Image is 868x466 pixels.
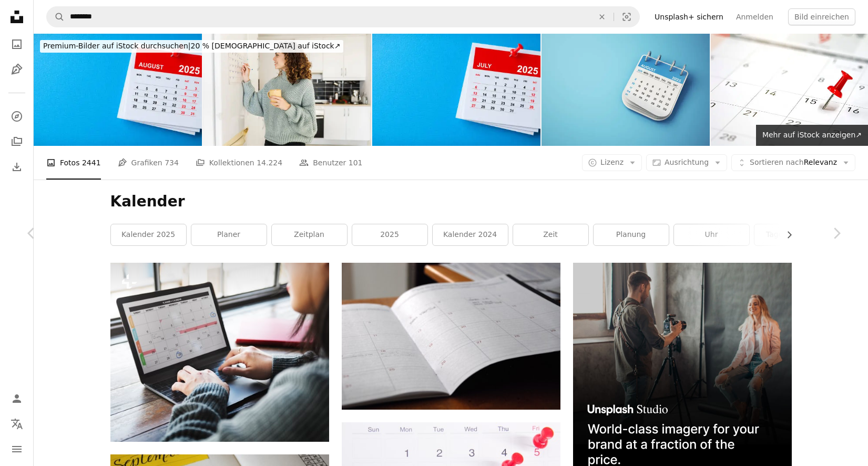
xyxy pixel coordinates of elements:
a: Benutzer 101 [299,146,362,180]
button: Löschen [590,7,614,27]
a: Anmelden / Registrieren [6,388,27,409]
a: Mehr auf iStock anzeigen↗ [756,125,868,146]
a: Kalender 2024 [433,224,508,245]
span: 734 [165,157,179,168]
a: Premium-Bilder auf iStock durchsuchen|20 % [DEMOGRAPHIC_DATA] auf iStock↗ [34,34,350,59]
a: Kalender 2025 [111,224,186,245]
span: Lizenz [600,158,624,166]
button: Menü [6,439,27,460]
h1: Kalender [110,192,792,211]
button: Lizenz [582,154,642,171]
a: Fotos [6,34,27,55]
img: Weiße Haftnotiz mit Juli-Kalender 2025 und roter Stecknadel auf blauem Hintergrund [372,34,540,146]
span: 101 [349,157,363,168]
button: Sprache [6,413,27,434]
img: Frau mit heißer Tasse zu Hause, Kalender [203,34,371,146]
a: Anmelden [730,8,780,25]
a: Planer Organisator Termin Veranstaltungen Zeitplan Konzept [110,348,329,357]
a: Kollektionen [6,131,27,152]
img: White Sticky Note With 2025 August Calendar And Red Push Pin On Yellow Background. Week starts on... [34,34,202,146]
button: Unsplash suchen [47,7,65,27]
img: white printer paperr [342,263,560,410]
a: Tagesordnung [754,224,830,245]
form: Finden Sie Bildmaterial auf der ganzen Webseite [46,6,640,27]
a: Zeit [513,224,588,245]
button: Ausrichtung [646,154,727,171]
span: Relevanz [750,157,837,168]
span: 14.224 [257,157,282,168]
a: Weiter [805,183,868,284]
button: Bild einreichen [788,8,855,25]
button: Sortieren nachRelevanz [731,154,855,171]
a: Unsplash+ sichern [648,8,730,25]
button: Visuelle Suche [614,7,639,27]
span: Mehr auf iStock anzeigen ↗ [762,131,862,139]
img: August 2025 Kalender auf helltürkis Hintergrund, Tischkalender [542,34,710,146]
a: white printer paperr [342,331,560,341]
span: Ausrichtung [665,158,709,166]
a: Grafiken [6,59,27,80]
a: Grafiken 734 [118,146,179,180]
a: Bisherige Downloads [6,156,27,177]
img: Planer Organisator Termin Veranstaltungen Zeitplan Konzept [110,263,329,441]
a: 2025 [352,224,427,245]
button: Liste nach rechts verschieben [780,224,792,245]
a: Entdecken [6,106,27,127]
span: Sortieren nach [750,158,804,166]
a: Zeitplan [272,224,347,245]
a: Planer [191,224,267,245]
a: Uhr [674,224,749,245]
div: 20 % [DEMOGRAPHIC_DATA] auf iStock ↗ [40,40,343,53]
a: Planung [594,224,669,245]
span: Premium-Bilder auf iStock durchsuchen | [43,42,191,50]
a: Kollektionen 14.224 [196,146,282,180]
